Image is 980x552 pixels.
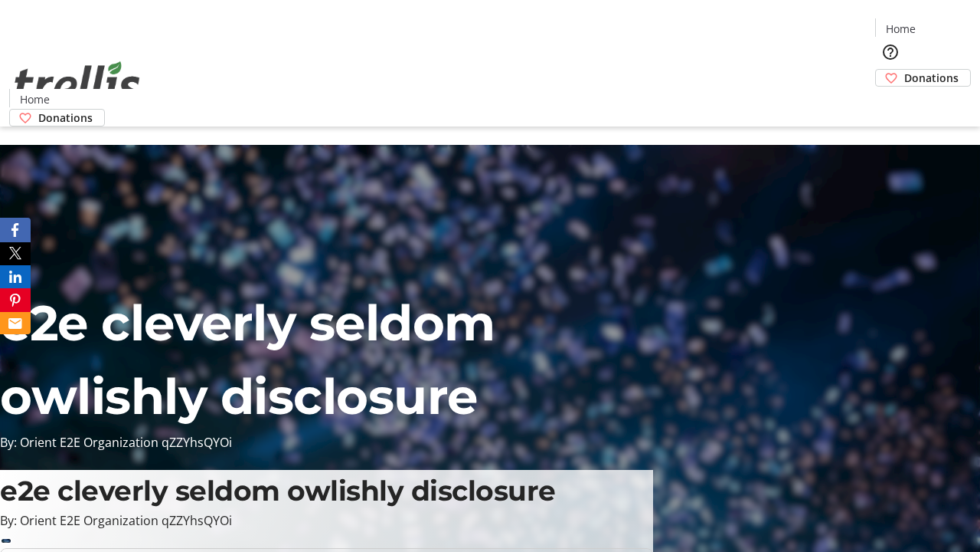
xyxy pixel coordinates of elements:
span: Donations [904,70,959,86]
span: Home [20,91,50,107]
span: Donations [38,110,93,126]
span: Home [886,21,916,37]
a: Donations [875,69,971,87]
button: Help [875,37,906,67]
button: Cart [875,87,906,117]
a: Donations [9,109,105,127]
img: Orient E2E Organization qZZYhsQYOi's Logo [9,44,145,121]
a: Home [10,91,59,107]
a: Home [876,21,925,37]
